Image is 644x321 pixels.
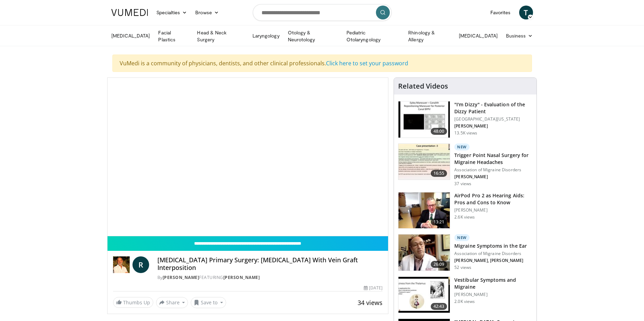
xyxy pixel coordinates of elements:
p: [PERSON_NAME] [454,123,532,129]
span: 34 views [358,298,383,307]
p: New [454,234,470,241]
h3: Vestibular Symptoms and Migraine [454,277,532,290]
a: Rhinology & Allergy [404,29,455,43]
input: Search topics, interventions [253,4,392,21]
p: 37 views [454,181,471,187]
h3: AirPod Pro 2 as Hearing Aids: Pros and Cons to Know [454,192,532,206]
p: 2.6K views [454,214,475,220]
button: Save to [191,297,226,308]
img: 8017e85c-b799-48eb-8797-5beb0e975819.150x105_q85_crop-smart_upscale.jpg [398,234,450,271]
img: Dr Robert Vincent [113,256,130,273]
a: Head & Neck Surgery [193,29,248,43]
p: [PERSON_NAME] [454,207,532,213]
a: 13:21 AirPod Pro 2 as Hearing Aids: Pros and Cons to Know [PERSON_NAME] 2.6K views [398,192,532,229]
a: Pediatric Otolaryngology [342,29,404,43]
p: [PERSON_NAME], [PERSON_NAME] [454,258,527,263]
p: [GEOGRAPHIC_DATA][US_STATE] [454,116,532,122]
a: 26:09 New Migraine Symptoms in the Ear Association of Migraine Disorders [PERSON_NAME], [PERSON_N... [398,234,532,271]
div: VuMedi is a community of physicians, dentists, and other clinical professionals. [112,55,532,72]
a: Click here to set your password [326,59,408,67]
a: Thumbs Up [113,297,153,308]
h3: "I'm Dizzy" - Evaluation of the Dizzy Patient [454,101,532,115]
p: 52 views [454,265,471,270]
a: Business [502,29,537,43]
a: Laryngology [248,29,284,43]
p: Association of Migraine Disorders [454,167,532,173]
img: 5373e1fe-18ae-47e7-ad82-0c604b173657.150x105_q85_crop-smart_upscale.jpg [398,101,450,138]
a: R [132,256,149,273]
a: 48:00 "I'm Dizzy" - Evaluation of the Dizzy Patient [GEOGRAPHIC_DATA][US_STATE] [PERSON_NAME] 13.... [398,101,532,138]
div: By FEATURING [157,274,383,281]
span: 48:00 [431,128,447,135]
h4: [MEDICAL_DATA] Primary Surgery: [MEDICAL_DATA] With Vein Graft Interposition [157,256,383,271]
h4: Related Videos [398,82,448,90]
a: Otology & Neurotology [284,29,342,43]
a: [PERSON_NAME] [223,274,260,280]
span: 42:43 [431,303,447,310]
span: 13:21 [431,219,447,225]
a: Specialties [152,6,191,19]
a: Browse [191,6,223,19]
p: [PERSON_NAME] [454,174,532,180]
a: 16:55 New Trigger Point Nasal Surgery for Migraine Headaches Association of Migraine Disorders [P... [398,143,532,187]
p: Association of Migraine Disorders [454,251,527,256]
p: New [454,143,470,150]
a: T [519,6,533,19]
button: Share [156,297,188,308]
img: fb121519-7efd-4119-8941-0107c5611251.150x105_q85_crop-smart_upscale.jpg [398,144,450,180]
img: 5981515a-14bc-4275-ad5e-7ce3b63924e5.150x105_q85_crop-smart_upscale.jpg [398,277,450,313]
p: 13.5K views [454,130,477,136]
a: [MEDICAL_DATA] [107,29,154,43]
span: 26:09 [431,261,447,268]
a: Favorites [486,6,515,19]
video-js: Video Player [108,78,388,236]
h3: Migraine Symptoms in the Ear [454,242,527,249]
a: 42:43 Vestibular Symptoms and Migraine [PERSON_NAME] 2.0K views [398,277,532,313]
p: 2.0K views [454,299,475,304]
span: 16:55 [431,170,447,177]
h3: Trigger Point Nasal Surgery for Migraine Headaches [454,152,532,166]
img: VuMedi Logo [111,9,148,16]
a: Facial Plastics [154,29,193,43]
p: [PERSON_NAME] [454,292,532,297]
img: a78774a7-53a7-4b08-bcf0-1e3aa9dc638f.150x105_q85_crop-smart_upscale.jpg [398,192,450,229]
div: [DATE] [364,285,383,291]
a: [MEDICAL_DATA] [455,29,502,43]
a: [PERSON_NAME] [163,274,199,280]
